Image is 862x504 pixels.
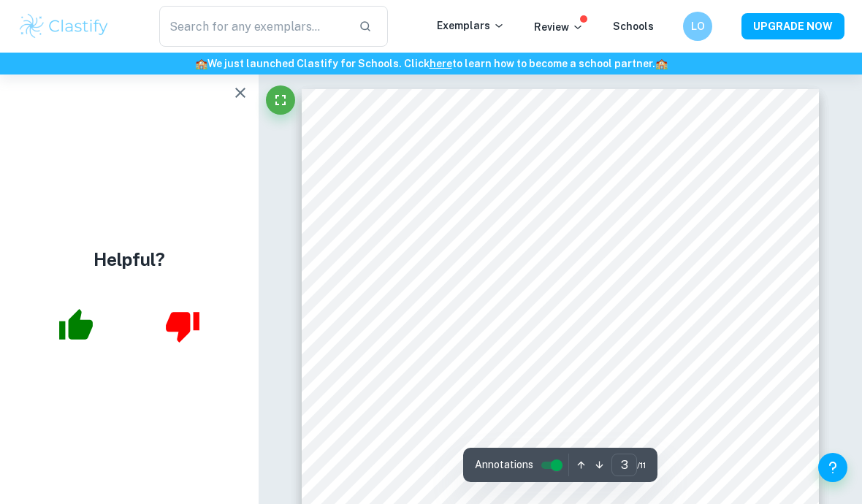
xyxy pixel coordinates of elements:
button: LO [683,12,712,41]
span: 🏫 [195,58,207,69]
button: UPGRADE NOW [741,13,844,39]
span: 🏫 [655,58,668,69]
h4: Helpful? [94,246,165,272]
input: Search for any exemplars... [159,6,347,47]
button: Help and Feedback [818,453,847,482]
h6: LO [690,18,706,34]
img: Clastify logo [18,12,110,41]
a: Schools [613,20,654,32]
p: Review [534,19,584,35]
p: Exemplars [437,18,505,34]
h6: We just launched Clastify for Schools. Click to learn how to become a school partner. [3,56,859,72]
a: here [430,58,452,69]
span: / 11 [637,459,646,472]
button: Fullscreen [266,85,295,115]
span: Annotations [475,457,533,473]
